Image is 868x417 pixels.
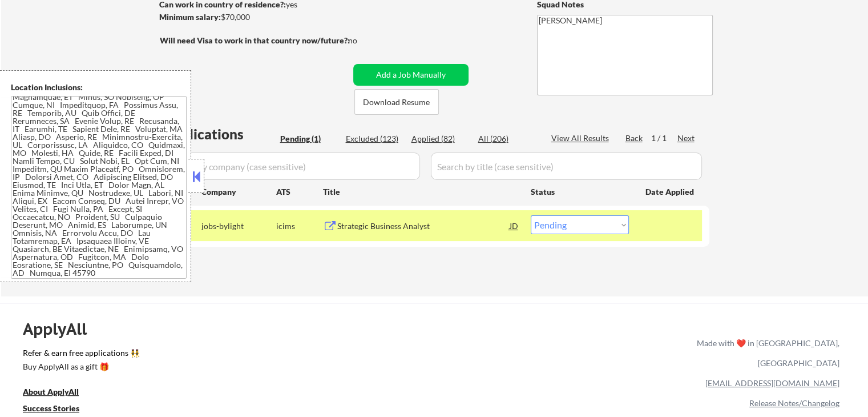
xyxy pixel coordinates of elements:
u: About ApplyAll [23,387,79,396]
div: JD [508,215,520,236]
div: Made with ❤️ in [GEOGRAPHIC_DATA], [GEOGRAPHIC_DATA] [692,333,839,373]
div: All (206) [478,133,535,145]
div: Excluded (123) [346,133,403,145]
a: About ApplyAll [23,386,95,400]
input: Search by title (case sensitive) [431,153,702,180]
div: Next [677,133,696,144]
div: Applications [163,127,276,141]
div: Pending (1) [280,133,337,145]
a: Buy ApplyAll as a gift 🎁 [23,361,137,375]
div: View All Results [551,133,612,144]
div: Strategic Business Analyst [337,220,510,232]
button: Add a Job Manually [353,64,469,86]
a: [EMAIL_ADDRESS][DOMAIN_NAME] [705,378,839,388]
div: Status [531,181,629,202]
u: Success Stories [23,403,79,413]
div: ATS [276,186,323,198]
div: 1 / 1 [651,133,677,144]
div: Title [323,186,520,198]
button: Download Resume [354,89,439,115]
div: $70,000 [159,11,349,23]
div: jobs-bylight [201,220,276,232]
div: Location Inclusions: [11,82,187,93]
div: Company [201,186,276,198]
a: Refer & earn free applications 👯‍♀️ [23,349,458,361]
input: Search by company (case sensitive) [163,153,420,180]
strong: Minimum salary: [159,12,221,22]
a: Release Notes/Changelog [749,398,839,408]
div: Back [625,133,644,144]
div: no [348,35,381,46]
strong: Will need Visa to work in that country now/future?: [160,35,350,45]
div: Applied (82) [411,133,469,145]
div: Buy ApplyAll as a gift 🎁 [23,363,137,371]
div: icims [276,220,323,232]
a: Success Stories [23,403,95,417]
div: Date Applied [645,186,696,198]
div: ApplyAll [23,319,100,339]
